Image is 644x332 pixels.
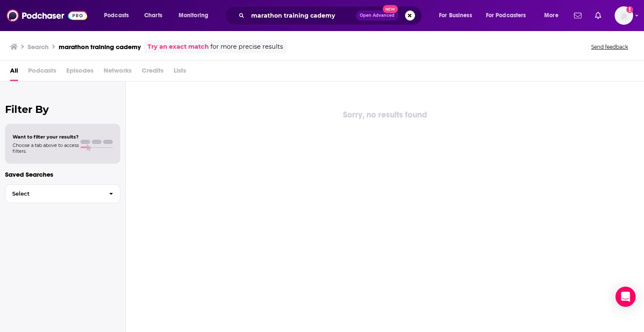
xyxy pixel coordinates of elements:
span: Choose a tab above to access filters. [13,142,79,154]
button: open menu [538,9,569,22]
span: Episodes [66,64,93,81]
img: Podchaser - Follow, Share and Rate Podcasts [7,8,87,24]
span: New [383,5,398,13]
span: Want to filter your results? [13,134,79,140]
div: Open Intercom Messenger [615,287,636,307]
a: Charts [139,9,167,22]
p: Saved Searches [5,170,120,178]
span: Select [5,191,102,196]
button: Select [5,184,120,203]
div: Search podcasts, credits, & more... [233,6,430,25]
button: open menu [480,9,538,22]
button: Send feedback [589,43,631,50]
span: Networks [104,64,132,81]
span: Open Advanced [360,13,395,18]
span: Credits [142,64,164,81]
a: All [10,64,18,81]
a: Try an exact match [148,42,209,52]
button: open menu [433,9,483,22]
input: Search podcasts, credits, & more... [248,9,356,22]
svg: Add a profile image [626,6,633,13]
button: Show profile menu [615,6,633,25]
span: More [544,10,558,21]
span: For Podcasters [486,10,526,21]
div: Sorry, no results found [126,108,644,122]
span: For Business [439,10,472,21]
button: open menu [98,9,140,22]
span: Monitoring [179,10,208,21]
span: Podcasts [104,10,129,21]
img: User Profile [615,6,633,25]
a: Show notifications dropdown [571,8,585,23]
button: open menu [173,9,219,22]
span: for more precise results [210,42,283,52]
h3: Search [28,43,49,51]
h3: marathon training cademy [59,43,141,51]
h2: Filter By [5,103,120,115]
span: Podcasts [28,64,56,81]
button: Open AdvancedNew [356,10,398,21]
span: Charts [144,10,162,21]
a: Show notifications dropdown [592,8,605,23]
span: Lists [174,64,186,81]
span: Logged in as GregKubie [615,6,633,25]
